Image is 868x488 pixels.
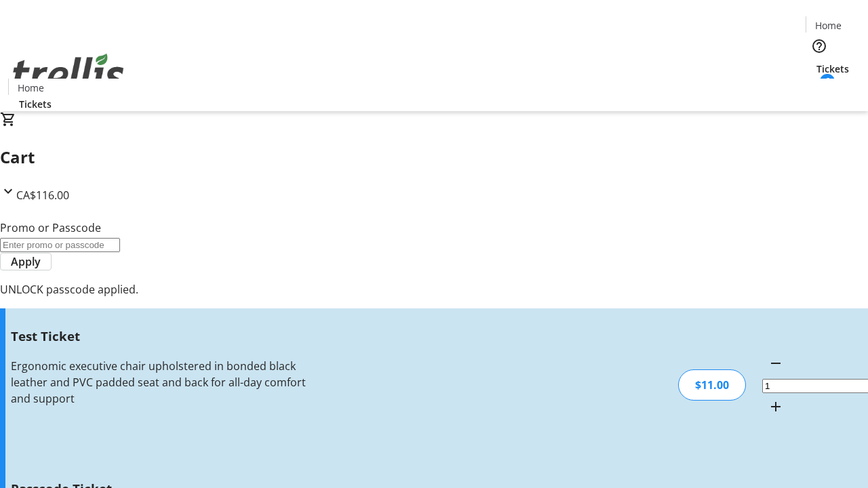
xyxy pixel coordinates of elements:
[762,393,789,420] button: Increment by one
[11,358,307,407] div: Ergonomic executive chair upholstered in bonded black leather and PVC padded seat and back for al...
[816,62,849,76] span: Tickets
[815,18,842,33] span: Home
[11,327,307,346] h3: Test Ticket
[9,81,52,95] a: Home
[806,33,833,60] button: Help
[19,97,52,111] span: Tickets
[8,97,62,111] a: Tickets
[16,188,69,203] span: CA$116.00
[8,39,129,106] img: Orient E2E Organization 99wFK8BcfE's Logo
[18,81,44,95] span: Home
[678,369,746,401] div: $11.00
[806,62,860,76] a: Tickets
[11,253,41,270] span: Apply
[806,18,850,33] a: Home
[806,76,833,103] button: Cart
[762,350,789,377] button: Decrement by one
